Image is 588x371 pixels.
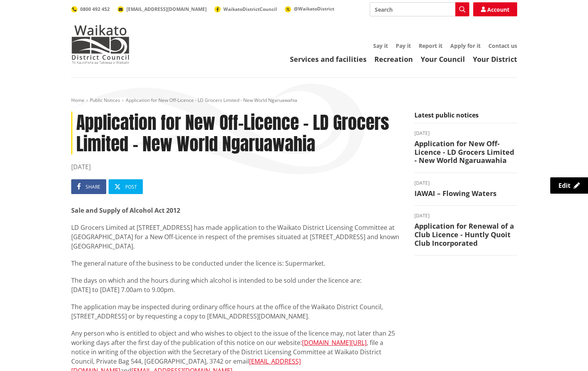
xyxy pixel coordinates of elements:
span: @WaikatoDistrict [294,5,334,12]
a: Your District [473,54,517,64]
span: Application for New Off-Licence - LD Grocers Limited - New World Ngaruawahia [126,97,297,103]
time: [DATE] [414,213,517,218]
span: Post [125,184,137,190]
strong: Sale and Supply of Alcohol Act 2012 [71,206,180,215]
a: Contact us [488,42,517,49]
a: Account [473,2,517,16]
nav: breadcrumb [71,97,517,104]
a: [DATE] Application for Renewal of a Club Licence - Huntly Quoit Club Incorporated [414,213,517,247]
h3: IAWAI – Flowing Waters [414,189,517,198]
a: 0800 492 452 [71,6,110,12]
p: The days on which and the hours during which alcohol is intended to be sold under the licence are... [71,276,403,294]
a: @WaikatoDistrict [285,5,334,12]
time: [DATE] [414,131,517,136]
a: Edit [550,177,588,194]
a: Post [109,179,143,194]
h3: Application for Renewal of a Club Licence - Huntly Quoit Club Incorporated [414,222,517,247]
a: Home [71,97,84,103]
input: Search input [370,2,469,16]
span: [EMAIL_ADDRESS][DOMAIN_NAME] [126,6,207,12]
a: [EMAIL_ADDRESS][DOMAIN_NAME] [118,6,207,12]
a: [DATE] Application for New Off-Licence - LD Grocers Limited - New World Ngaruawahia [414,131,517,165]
a: Services and facilities [290,54,367,64]
a: Apply for it [450,42,481,49]
time: [DATE] [71,162,403,171]
a: [DOMAIN_NAME][URL] [302,338,367,347]
time: [DATE] [414,181,517,185]
h3: Application for New Off-Licence - LD Grocers Limited - New World Ngaruawahia [414,140,517,165]
a: [DATE] IAWAI – Flowing Waters [414,181,517,198]
a: WaikatoDistrictCouncil [214,6,277,12]
a: Say it [373,42,388,49]
a: Share [71,179,106,194]
a: Recreation [374,54,413,64]
a: Pay it [396,42,411,49]
span: Edit [558,181,570,190]
p: The general nature of the business to be conducted under the licence is: Supermarket. [71,259,403,268]
p: The application may be inspected during ordinary office hours at the office of the Waikato Distri... [71,302,403,321]
img: Waikato District Council - Te Kaunihera aa Takiwaa o Waikato [71,25,130,64]
h5: Latest public notices [414,112,517,123]
a: Report it [419,42,442,49]
a: Your Council [421,54,465,64]
a: Public Notices [90,97,120,103]
span: Share [86,184,100,190]
p: LD Grocers Limited at [STREET_ADDRESS] has made application to the Waikato District Licensing Com... [71,223,403,251]
span: WaikatoDistrictCouncil [223,6,277,12]
span: 0800 492 452 [80,6,110,12]
h1: Application for New Off-Licence - LD Grocers Limited - New World Ngaruawahia [71,112,403,154]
